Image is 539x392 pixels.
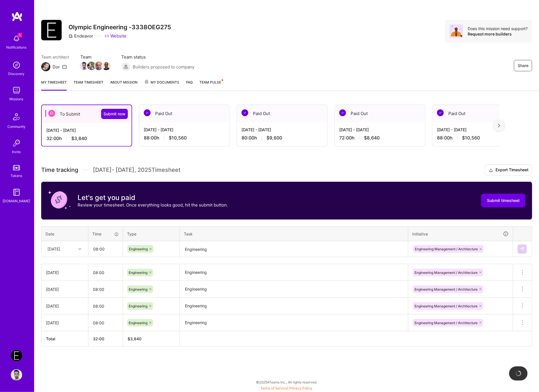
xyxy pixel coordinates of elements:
[123,226,180,241] th: Type
[11,137,22,149] img: Invite
[489,167,493,173] i: icon Download
[46,320,84,326] div: [DATE]
[68,24,171,31] h3: Olympic Engineering -3338OEG275
[121,62,130,71] img: Builders proposed to company
[68,34,73,38] i: icon CompanyGray
[242,109,248,116] img: Paid Out
[11,59,22,71] img: discovery
[180,298,407,314] textarea: Engineering
[339,127,421,133] div: [DATE] - [DATE]
[41,20,62,40] img: Company Logo
[518,245,527,254] div: null
[11,33,22,44] img: bell
[129,270,147,275] span: Engineering
[139,105,230,122] div: Paid Out
[133,64,194,70] span: Builders proposed to company
[34,375,539,389] div: © 2025 ATeams Inc., All rights reserved.
[46,270,84,276] div: [DATE]
[186,79,193,91] a: FAQ
[180,226,408,241] th: Task
[487,198,520,203] span: Submit timesheet
[335,105,425,122] div: Paid Out
[121,54,194,60] span: Team status
[199,80,221,84] span: Team Pulse
[11,85,22,96] img: teamwork
[78,248,81,251] i: icon Chevron
[102,62,111,70] img: Team Member Avatar
[415,304,478,308] span: Engineering Management / Architecture
[144,79,179,91] a: My Documents
[468,31,528,37] div: Request more builders
[3,198,30,204] div: [DOMAIN_NAME]
[46,127,127,133] div: [DATE] - [DATE]
[290,386,313,390] a: Privacy Policy
[339,135,421,141] div: 72:00 h
[71,135,87,141] span: $3,840
[242,127,323,133] div: [DATE] - [DATE]
[237,105,327,122] div: Paid Out
[9,369,24,381] a: User Avatar
[48,110,55,117] img: To Submit
[514,60,532,71] button: Share
[105,33,126,39] a: Website
[12,149,21,155] div: Invite
[415,287,478,291] span: Engineering Management / Architecture
[437,127,518,133] div: [DATE] - [DATE]
[13,165,20,170] img: tokens
[88,61,95,71] a: Team Member Avatar
[481,194,525,207] button: Submit timesheet
[88,282,123,297] input: HH:MM
[144,109,151,116] img: Paid Out
[144,79,179,86] span: My Documents
[364,135,380,141] span: $8,640
[88,315,123,330] input: HH:MM
[339,109,346,116] img: Paid Out
[41,54,69,60] span: Team architect
[46,286,84,292] div: [DATE]
[74,79,103,91] a: Team timesheet
[53,64,60,70] div: Dor
[88,265,123,280] input: HH:MM
[41,62,50,71] img: Team Architect
[9,71,25,77] div: Discovery
[78,193,228,202] h3: Let's get you paid
[92,231,119,237] div: Time
[180,315,407,331] textarea: Engineering
[415,321,478,325] span: Engineering Management / Architecture
[242,135,323,141] div: 80:00 h
[101,109,128,119] button: Submit now
[518,63,528,68] span: Share
[129,304,147,308] span: Engineering
[42,105,132,123] div: To Submit
[261,386,313,390] span: |
[41,331,88,347] th: Total
[449,24,463,38] img: Avatar
[62,64,67,69] i: icon Mail
[498,124,500,128] img: right
[267,135,282,141] span: $9,600
[41,226,88,241] th: Date
[87,62,96,70] img: Team Member Avatar
[10,96,24,102] div: Missions
[103,61,110,71] a: Team Member Avatar
[47,246,60,252] div: [DATE]
[415,270,478,275] span: Engineering Management / Architecture
[11,187,22,198] img: guide book
[144,135,225,141] div: 88:00 h
[11,173,22,179] div: Tokens
[78,202,228,208] p: Review your timesheet. Once everything looks good, hit the submit button.
[515,370,523,378] img: loading
[80,54,110,60] span: Team
[11,369,22,381] img: User Avatar
[169,135,187,141] span: $10,560
[144,127,225,133] div: [DATE] - [DATE]
[46,303,84,309] div: [DATE]
[110,79,138,91] a: About Mission
[9,350,24,361] a: Endeavor: Olympic Engineering -3338OEG275
[95,61,103,71] a: Team Member Avatar
[415,247,478,251] span: Engineering Management / Architecture
[48,189,71,211] img: coin
[41,79,67,91] a: My timesheet
[7,44,27,50] div: Notifications
[93,166,180,174] span: [DATE] - [DATE] , 2025 Timesheet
